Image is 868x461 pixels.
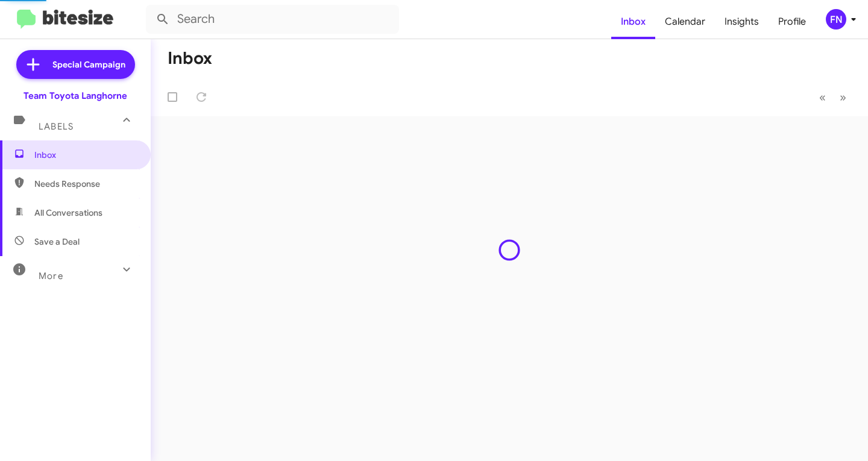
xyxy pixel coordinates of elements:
button: FN [816,9,855,30]
span: Inbox [34,149,137,161]
span: « [819,90,826,105]
button: Previous [812,85,833,110]
a: Insights [715,4,769,39]
span: More [39,271,63,281]
h1: Inbox [168,49,212,68]
div: Team Toyota Langhorne [24,90,127,102]
a: Inbox [611,4,655,39]
span: » [840,90,846,105]
span: Labels [39,121,74,132]
a: Calendar [655,4,715,39]
span: Save a Deal [34,236,80,248]
a: Profile [769,4,816,39]
a: Special Campaign [16,50,135,79]
span: Special Campaign [52,58,125,71]
button: Next [832,85,854,110]
input: Search [146,5,399,34]
span: All Conversations [34,207,102,219]
nav: Page navigation example [813,85,854,110]
span: Needs Response [34,178,137,190]
div: FN [826,9,846,30]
